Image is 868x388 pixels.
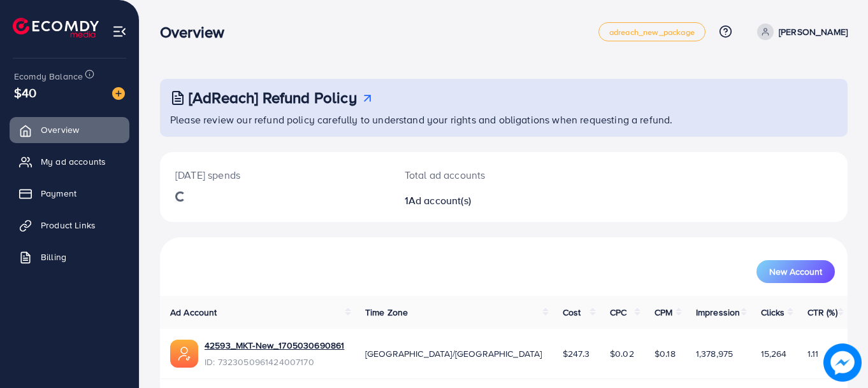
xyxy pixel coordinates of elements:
[563,306,581,319] span: Cost
[807,347,819,360] span: 1.11
[41,251,66,263] span: Billing
[405,167,546,183] p: Total ad accounts
[365,347,542,360] span: [GEOGRAPHIC_DATA]/[GEOGRAPHIC_DATA]
[170,306,217,319] span: Ad Account
[13,18,99,38] img: logo
[10,117,129,142] a: Overview
[655,347,676,360] span: $0.18
[779,24,848,39] p: [PERSON_NAME]
[610,347,634,360] span: $0.02
[10,181,129,206] a: Payment
[761,306,785,319] span: Clicks
[189,88,357,107] h3: [AdReach] Refund Policy
[10,149,129,174] a: My ad accounts
[10,212,129,238] a: Product Links
[752,24,848,40] a: [PERSON_NAME]
[160,23,235,41] h3: Overview
[823,343,862,382] img: image
[170,112,840,127] p: Please review our refund policy carefully to understand your rights and obligations when requesti...
[41,219,96,232] span: Product Links
[112,87,125,100] img: image
[205,356,344,368] span: ID: 7323050961424007170
[14,83,36,102] span: $40
[41,187,76,200] span: Payment
[205,339,344,352] a: 42593_MKT-New_1705030690861
[10,244,129,270] a: Billing
[598,22,705,41] a: adreach_new_package
[170,340,198,368] img: ic-ads-acc.e4c84228.svg
[756,260,835,283] button: New Account
[761,347,787,360] span: 15,264
[696,306,741,319] span: Impression
[14,70,83,83] span: Ecomdy Balance
[409,193,471,207] span: Ad account(s)
[175,167,374,183] p: [DATE] spends
[405,195,546,207] h2: 1
[365,306,408,319] span: Time Zone
[655,306,672,319] span: CPM
[609,28,695,36] span: adreach_new_package
[112,24,127,39] img: menu
[563,347,590,360] span: $247.3
[807,306,837,319] span: CTR (%)
[610,306,626,319] span: CPC
[769,267,822,276] span: New Account
[696,347,733,360] span: 1,378,975
[41,155,106,168] span: My ad accounts
[41,123,79,136] span: Overview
